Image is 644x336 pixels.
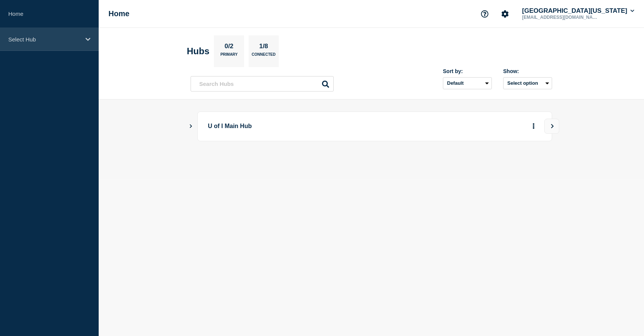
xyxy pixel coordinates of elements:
[189,124,193,129] button: Show Connected Hubs
[191,76,334,92] input: Search Hubs
[222,43,237,52] p: 0/2
[256,43,271,52] p: 1/8
[520,15,599,20] p: [EMAIL_ADDRESS][DOMAIN_NAME]
[520,7,636,15] button: [GEOGRAPHIC_DATA][US_STATE]
[497,6,513,22] button: Account settings
[252,52,275,60] p: Connected
[544,119,559,134] button: View
[208,119,416,133] p: U of I Main Hub
[443,77,492,89] select: Sort by
[477,6,493,22] button: Support
[443,68,492,74] div: Sort by:
[503,77,552,89] button: Select option
[503,68,552,74] div: Show:
[220,52,238,60] p: Primary
[529,119,539,133] button: More actions
[108,9,130,18] h1: Home
[187,46,209,57] h2: Hubs
[8,36,81,43] p: Select Hub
